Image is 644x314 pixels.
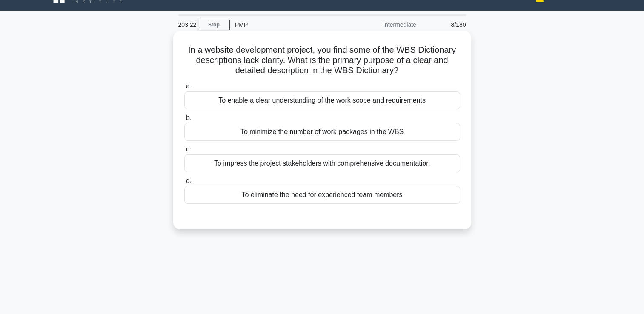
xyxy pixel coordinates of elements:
[184,123,460,141] div: To minimize the number of work packages in the WBS
[186,114,192,121] span: b.
[184,186,460,204] div: To eliminate the need for experienced team members
[184,91,460,109] div: To enable a clear understanding of the work scope and requirements
[186,146,191,153] span: c.
[184,154,460,172] div: To impress the project stakeholders with comprehensive documentation
[186,83,192,90] span: a.
[421,16,471,33] div: 8/180
[198,20,230,30] a: Stop
[183,45,461,76] h5: In a website development project, you find some of the WBS Dictionary descriptions lack clarity. ...
[186,177,192,184] span: d.
[173,16,198,33] div: 203:22
[230,16,347,33] div: PMP
[347,16,421,33] div: Intermediate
